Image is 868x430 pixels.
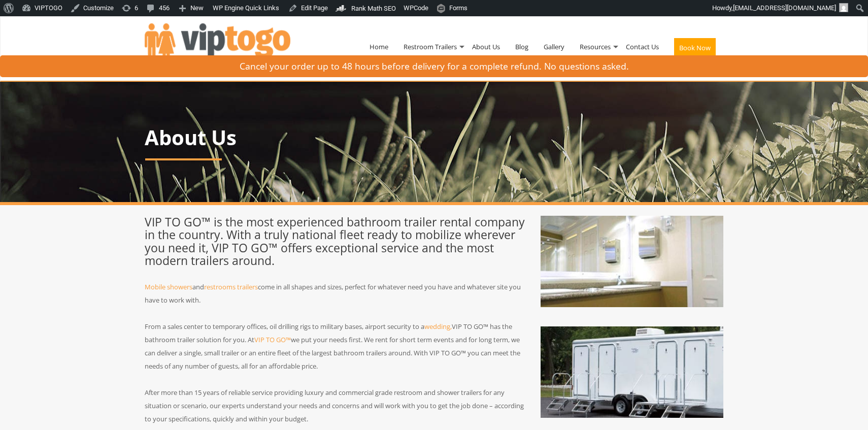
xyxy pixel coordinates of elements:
[674,38,716,57] button: Book Now
[204,282,258,291] a: restrooms trailers
[572,20,618,73] a: Resources
[145,282,192,291] a: Mobile showers
[618,20,666,73] a: Contact Us
[541,326,723,418] img: About Us - VIPTOGO
[145,386,525,425] p: After more than 15 years of reliable service providing luxury and commercial grade restroom and s...
[536,20,572,73] a: Gallery
[508,20,536,73] a: Blog
[145,126,723,149] h1: About Us
[424,322,452,331] a: wedding,
[733,4,836,12] span: [EMAIL_ADDRESS][DOMAIN_NAME]
[541,216,723,307] img: About Us - VIPTOGO
[145,280,525,307] p: and come in all shapes and sizes, perfect for whatever need you have and whatever site you have t...
[351,5,396,12] span: Rank Math SEO
[254,335,291,344] a: VIP TO GO™
[145,23,290,65] img: VIPTOGO
[464,20,508,73] a: About Us
[145,320,525,373] p: From a sales center to temporary offices, oil drilling rigs to military bases, airport security t...
[396,20,464,73] a: Restroom Trailers
[362,20,396,73] a: Home
[145,216,525,267] h3: VIP TO GO™ is the most experienced bathroom trailer rental company in the country. With a truly n...
[666,20,723,79] a: Book Now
